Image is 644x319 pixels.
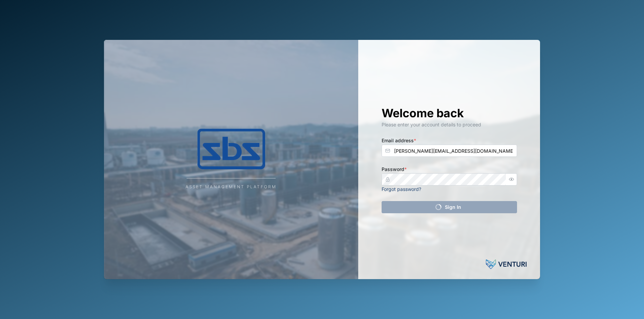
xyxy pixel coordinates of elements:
[382,121,517,128] div: Please enter your account details to proceed
[382,137,416,144] label: Email address
[186,184,277,190] div: Asset Management Platform
[382,145,517,157] input: Enter your email
[382,106,517,121] h1: Welcome back
[164,129,299,169] img: Company Logo
[382,166,407,173] label: Password
[382,186,421,192] a: Forgot password?
[486,257,527,271] img: Powered by: Venturi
